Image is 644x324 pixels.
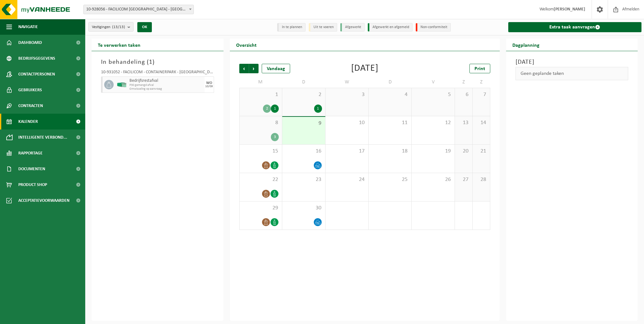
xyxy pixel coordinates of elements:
[340,23,365,32] li: Afgewerkt
[469,64,490,73] a: Print
[18,177,47,193] span: Product Shop
[458,119,469,126] span: 13
[516,57,629,67] h3: [DATE]
[277,23,306,32] li: In te plannen
[92,39,147,51] h2: Te verwerken taken
[372,119,408,126] span: 11
[129,87,203,91] span: Omwisseling op aanvraag
[205,85,213,88] div: 10/09
[18,98,43,114] span: Contracten
[243,148,279,155] span: 15
[239,76,283,88] td: M
[282,76,325,88] td: D
[112,25,125,29] count: (13/13)
[476,91,487,98] span: 7
[506,39,546,51] h2: Dagplanning
[239,64,249,73] span: Vorige
[554,7,585,12] strong: [PERSON_NAME]
[415,119,451,126] span: 12
[285,91,322,98] span: 2
[243,91,279,98] span: 1
[83,5,194,14] span: 10-928056 - FACILICOM NV - ANTWERPEN
[372,176,408,183] span: 25
[309,23,337,32] li: Uit te voeren
[476,148,487,155] span: 21
[458,176,469,183] span: 27
[476,176,487,183] span: 28
[458,91,469,98] span: 6
[415,176,451,183] span: 26
[508,22,642,32] a: Extra taak aanvragen
[458,148,469,155] span: 20
[18,129,67,145] span: Intelligente verbond...
[243,176,279,183] span: 22
[18,51,55,66] span: Bedrijfsgegevens
[129,83,203,87] span: P30 gemengd afval
[415,91,451,98] span: 5
[243,205,279,212] span: 29
[101,70,214,76] div: 10-931052 - FACILICOM - CONTAINERPARK - [GEOGRAPHIC_DATA]
[314,105,322,113] div: 1
[372,91,408,98] span: 4
[117,82,126,87] img: HK-XP-30-GN-00
[285,120,322,127] span: 9
[473,76,490,88] td: Z
[372,148,408,155] span: 18
[18,19,38,35] span: Navigatie
[129,78,203,83] span: Bedrijfsrestafval
[329,119,365,126] span: 10
[368,23,413,32] li: Afgewerkt en afgemeld
[101,57,214,67] h3: In behandeling ( )
[516,67,629,80] div: Geen geplande taken
[88,22,134,32] button: Vestigingen(13/13)
[18,82,42,98] span: Gebruikers
[262,64,290,73] div: Vandaag
[271,133,279,141] div: 3
[325,76,369,88] td: W
[474,66,485,71] span: Print
[329,176,365,183] span: 24
[18,161,45,177] span: Documenten
[18,145,43,161] span: Rapportage
[18,193,69,208] span: Acceptatievoorwaarden
[412,76,455,88] td: V
[351,64,379,73] div: [DATE]
[416,23,451,32] li: Non-conformiteit
[18,66,55,82] span: Contactpersonen
[263,105,271,113] div: 2
[285,176,322,183] span: 23
[18,35,42,51] span: Dashboard
[249,64,259,73] span: Volgende
[92,22,125,32] span: Vestigingen
[285,148,322,155] span: 16
[415,148,451,155] span: 19
[455,76,473,88] td: Z
[230,39,263,51] h2: Overzicht
[137,22,152,32] button: OK
[243,119,279,126] span: 8
[271,105,279,113] div: 1
[84,5,194,14] span: 10-928056 - FACILICOM NV - ANTWERPEN
[18,114,38,129] span: Kalender
[206,81,212,85] div: WO
[285,205,322,212] span: 30
[369,76,412,88] td: D
[329,148,365,155] span: 17
[149,59,152,65] span: 1
[476,119,487,126] span: 14
[329,91,365,98] span: 3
